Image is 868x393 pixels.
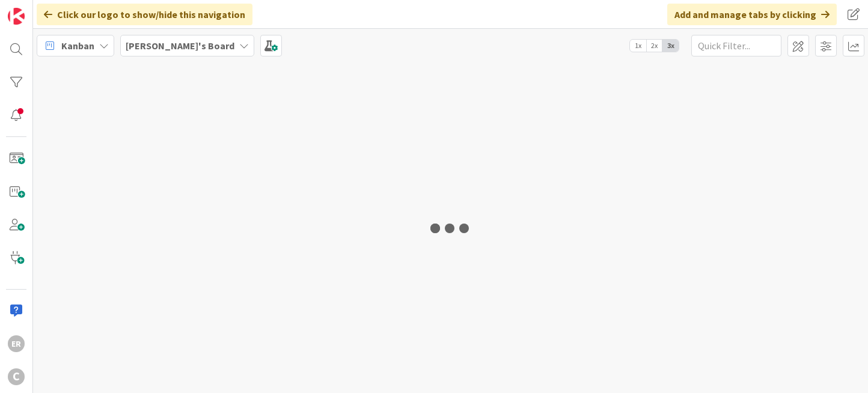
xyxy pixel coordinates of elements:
[61,38,94,53] span: Kanban
[646,40,662,52] span: 2x
[8,335,25,352] div: ER
[8,8,25,25] img: Visit kanbanzone.com
[126,40,234,52] b: [PERSON_NAME]'s Board
[630,40,646,52] span: 1x
[37,4,252,25] div: Click our logo to show/hide this navigation
[667,4,837,25] div: Add and manage tabs by clicking
[662,40,679,52] span: 3x
[691,35,781,56] input: Quick Filter...
[8,368,25,385] div: C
